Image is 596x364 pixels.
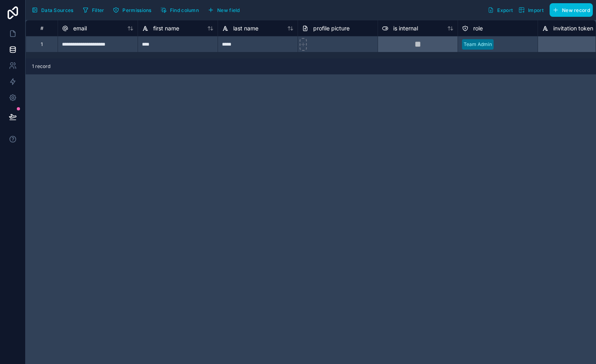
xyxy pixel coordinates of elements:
[110,4,157,16] a: Permissions
[550,3,593,17] button: New record
[92,7,104,13] span: Filter
[41,7,74,13] span: Data Sources
[393,24,418,32] span: is internal
[464,41,492,48] div: Team Admin
[562,7,590,13] span: New record
[32,25,52,31] div: #
[122,7,151,13] span: Permissions
[41,41,43,48] div: 1
[313,24,350,32] span: profile picture
[32,63,50,70] span: 1 record
[485,3,516,17] button: Export
[528,7,544,13] span: Import
[80,4,107,16] button: Filter
[497,7,513,13] span: Export
[217,7,240,13] span: New field
[546,3,593,17] a: New record
[473,24,483,32] span: role
[158,4,202,16] button: Find column
[553,24,593,32] span: invitation token
[516,3,546,17] button: Import
[73,24,87,32] span: email
[205,4,243,16] button: New field
[170,7,199,13] span: Find column
[233,24,258,32] span: last name
[110,4,154,16] button: Permissions
[153,24,179,32] span: first name
[29,3,76,17] button: Data Sources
